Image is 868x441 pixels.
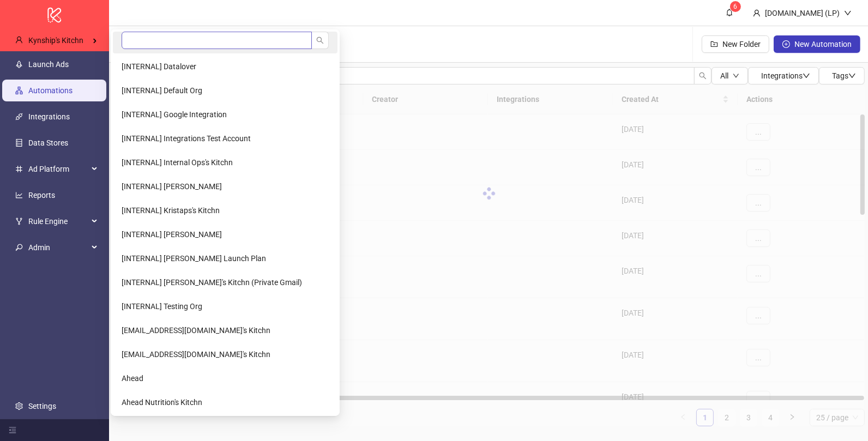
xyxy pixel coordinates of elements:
[720,71,728,80] span: All
[15,36,23,44] span: user
[844,9,852,17] span: down
[122,182,222,191] span: [INTERNAL] [PERSON_NAME]
[122,110,227,119] span: [INTERNAL] Google Integration
[722,40,761,49] span: New Folder
[28,36,83,45] span: Kynship's Kitchn
[28,138,68,147] a: Data Stores
[774,35,860,53] button: New Automation
[15,244,23,251] span: key
[761,71,810,80] span: Integrations
[712,67,748,84] button: Alldown
[122,398,202,407] span: Ahead Nutrition's Kitchn
[28,158,88,180] span: Ad Platform
[122,254,266,263] span: [INTERNAL] [PERSON_NAME] Launch Plan
[122,326,270,335] span: [EMAIL_ADDRESS][DOMAIN_NAME]'s Kitchn
[761,7,844,19] div: [DOMAIN_NAME] (LP)
[122,230,222,239] span: [INTERNAL] [PERSON_NAME]
[710,40,718,48] span: folder-add
[699,72,707,80] span: search
[122,62,196,71] span: [INTERNAL] Datalover
[782,40,790,48] span: plus-circle
[122,158,233,167] span: [INTERNAL] Internal Ops's Kitchn
[28,60,69,69] a: Launch Ads
[803,72,810,80] span: down
[15,165,23,173] span: number
[794,40,852,49] span: New Automation
[122,350,270,359] span: [EMAIL_ADDRESS][DOMAIN_NAME]'s Kitchn
[28,210,88,232] span: Rule Engine
[734,3,738,10] span: 6
[122,134,251,143] span: [INTERNAL] Integrations Test Account
[733,73,739,79] span: down
[122,302,202,311] span: [INTERNAL] Testing Org
[702,35,769,53] button: New Folder
[28,112,70,121] a: Integrations
[28,86,73,95] a: Automations
[15,218,23,225] span: fork
[122,374,143,383] span: Ahead
[122,86,202,95] span: [INTERNAL] Default Org
[832,71,856,80] span: Tags
[730,1,741,12] sup: 6
[316,37,324,44] span: search
[28,191,55,200] a: Reports
[848,72,856,80] span: down
[753,9,761,17] span: user
[28,402,56,410] a: Settings
[28,237,88,258] span: Admin
[819,67,865,84] button: Tagsdown
[726,9,733,16] span: bell
[122,206,220,215] span: [INTERNAL] Kristaps's Kitchn
[122,278,302,287] span: [INTERNAL] [PERSON_NAME]'s Kitchn (Private Gmail)
[748,67,819,84] button: Integrationsdown
[9,426,16,434] span: menu-fold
